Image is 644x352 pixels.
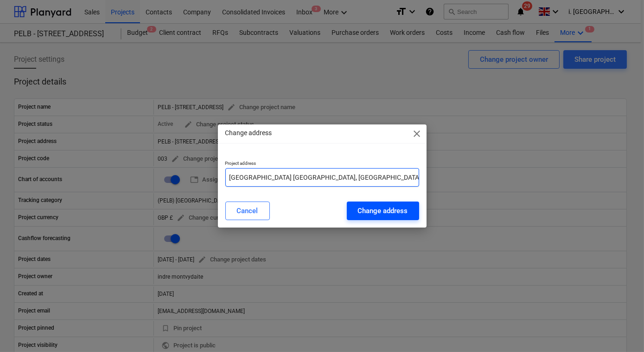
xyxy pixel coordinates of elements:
div: Cancel [237,205,258,217]
button: Change address [347,202,419,220]
span: close [412,128,423,139]
p: Project address [225,160,419,168]
iframe: Chat Widget [598,307,644,352]
button: Cancel [225,202,270,220]
input: Project address [225,168,419,187]
div: Change address [358,205,408,217]
p: Change address [225,128,272,138]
